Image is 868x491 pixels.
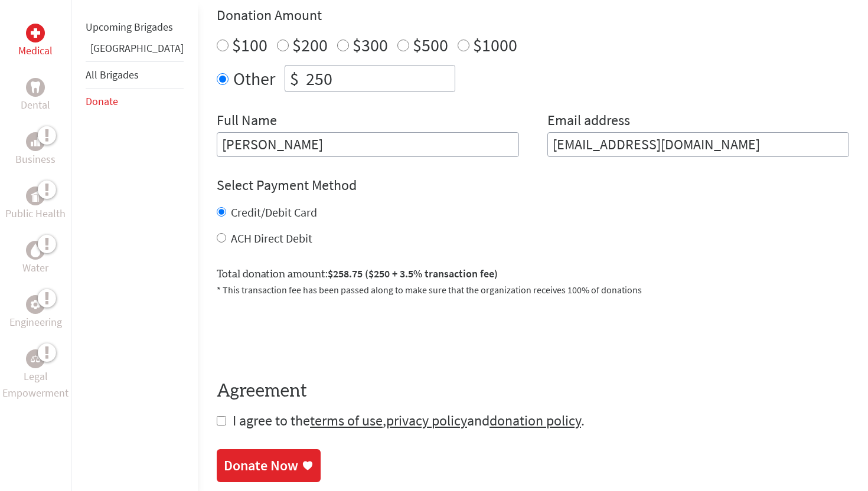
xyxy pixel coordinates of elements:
[21,78,50,113] a: DentalDental
[2,349,68,401] a: Legal EmpowermentLegal Empowerment
[473,34,517,56] label: $1000
[217,449,321,482] a: Donate Now
[490,411,581,430] a: donation policy
[5,186,66,222] a: Public HealthPublic Health
[233,65,275,92] label: Other
[31,355,40,362] img: Legal Empowerment
[386,411,467,430] a: privacy policy
[353,34,388,56] label: $300
[224,456,298,475] div: Donate Now
[26,295,45,314] div: Engineering
[217,311,396,357] iframe: reCAPTCHA
[15,151,56,168] p: Business
[413,34,448,56] label: $500
[31,28,40,38] img: Medical
[26,132,45,151] div: Business
[304,66,455,91] input: Enter Amount
[31,137,40,146] img: Business
[86,89,184,114] li: Donate
[233,411,585,430] span: I agree to the , and .
[217,266,498,283] label: Total donation amount:
[217,6,849,25] h4: Donation Amount
[217,111,277,132] label: Full Name
[231,205,317,220] label: Credit/Debit Card
[26,241,45,260] div: Water
[217,381,849,402] h4: Agreement
[86,20,173,34] a: Upcoming Brigades
[232,34,267,56] label: $100
[2,368,68,401] p: Legal Empowerment
[9,295,62,330] a: EngineeringEngineering
[328,267,498,280] span: $258.75 ($250 + 3.5% transaction fee)
[86,94,118,108] a: Donate
[18,24,53,59] a: MedicalMedical
[31,300,40,309] img: Engineering
[547,132,850,157] input: Your Email
[22,241,48,276] a: WaterWater
[547,111,630,132] label: Email address
[22,260,48,276] p: Water
[285,66,304,91] div: $
[86,40,184,61] li: Panama
[26,78,45,97] div: Dental
[90,41,184,55] a: [GEOGRAPHIC_DATA]
[9,314,62,330] p: Engineering
[15,132,56,168] a: BusinessBusiness
[292,34,328,56] label: $200
[231,231,312,245] label: ACH Direct Debit
[217,176,849,195] h4: Select Payment Method
[217,283,849,297] p: * This transaction fee has been passed along to make sure that the organization receives 100% of ...
[21,97,50,113] p: Dental
[86,61,184,89] li: All Brigades
[310,411,383,430] a: terms of use
[26,349,45,368] div: Legal Empowerment
[217,132,519,157] input: Enter Full Name
[18,42,53,59] p: Medical
[86,68,139,81] a: All Brigades
[86,14,184,40] li: Upcoming Brigades
[26,24,45,42] div: Medical
[31,190,40,202] img: Public Health
[31,81,40,93] img: Dental
[5,205,66,222] p: Public Health
[31,243,40,257] img: Water
[26,186,45,205] div: Public Health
